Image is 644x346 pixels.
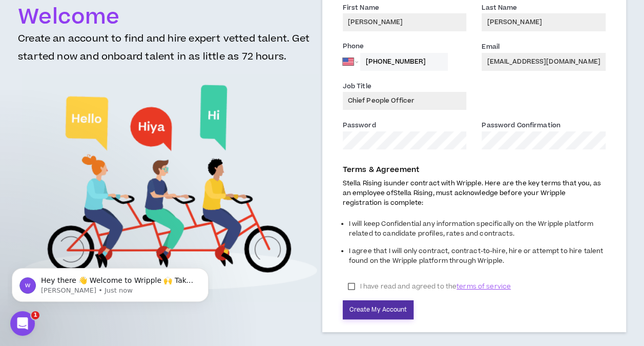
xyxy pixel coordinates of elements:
label: Password [343,121,376,132]
span: 1 [31,311,39,319]
label: First Name [343,3,379,14]
label: Password Confirmation [482,121,560,132]
iframe: Intercom notifications message [8,246,213,318]
h1: Welcome [18,5,322,30]
label: Last Name [482,3,517,14]
p: Stella Rising is under contract with Wripple. Here are the key terms that you, as an employee of ... [343,179,606,208]
button: Create My Account [343,300,414,319]
p: Terms & Agreement [343,164,606,176]
h3: Create an account to find and hire expert vetted talent. Get started now and onboard talent in as... [18,30,322,74]
label: I have read and agreed to the [343,279,516,294]
li: I agree that I will only contract, contract-to-hire, hire or attempt to hire talent found on the ... [349,244,606,271]
label: Job Title [343,82,371,93]
span: terms of service [456,281,511,292]
label: Email [482,42,500,53]
li: I will keep Confidential any information specifically on the Wripple platform related to candidat... [349,217,606,244]
iframe: Intercom live chat [10,311,35,336]
label: Phone [343,42,467,53]
img: Welcome to Wripple [22,74,318,301]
